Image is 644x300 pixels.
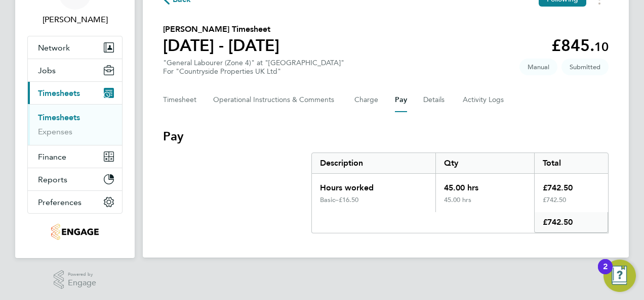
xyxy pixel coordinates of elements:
[68,279,96,287] span: Engage
[163,23,279,35] h2: [PERSON_NAME] Timesheet
[561,59,609,75] span: This timesheet is Submitted.
[28,104,122,145] div: Timesheets
[38,152,66,162] span: Finance
[423,88,447,112] button: Details
[551,36,609,55] app-decimal: £845.
[163,35,279,56] h1: [DATE] - [DATE]
[163,67,344,76] div: For "Countryside Properties UK Ltd"
[28,191,122,213] button: Preferences
[435,153,534,173] div: Qty
[38,197,82,207] span: Preferences
[28,145,122,168] button: Finance
[51,224,98,240] img: thornbaker-logo-retina.png
[38,43,70,53] span: Network
[534,174,608,196] div: £742.50
[163,59,344,76] div: "General Labourer (Zone 4)" at "[GEOGRAPHIC_DATA]"
[163,128,609,144] h3: Pay
[213,88,338,112] button: Operational Instructions & Comments
[311,153,609,233] div: Pay
[38,88,80,98] span: Timesheets
[534,153,608,173] div: Total
[594,39,609,54] span: 10
[463,88,505,112] button: Activity Logs
[354,88,379,112] button: Charge
[28,168,122,190] button: Reports
[28,82,122,104] button: Timesheets
[320,196,339,204] div: Basic
[27,224,123,240] a: Go to home page
[335,195,339,204] span: –
[534,196,608,212] div: £742.50
[38,175,67,184] span: Reports
[54,270,97,289] a: Powered byEngage
[435,196,534,212] div: 45.00 hrs
[68,270,96,279] span: Powered by
[28,59,122,81] button: Jobs
[603,267,608,280] div: 2
[339,196,427,204] div: £16.50
[27,14,123,26] span: Daniel Bassett
[38,127,72,136] a: Expenses
[312,153,435,173] div: Description
[395,88,407,112] button: Pay
[312,174,435,196] div: Hours worked
[163,88,197,112] button: Timesheet
[435,174,534,196] div: 45.00 hrs
[38,66,56,75] span: Jobs
[38,113,80,122] a: Timesheets
[603,260,636,292] button: Open Resource Center, 2 new notifications
[519,59,557,75] span: This timesheet was manually created.
[534,212,608,233] div: £742.50
[28,36,122,59] button: Network
[163,128,609,233] section: Pay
